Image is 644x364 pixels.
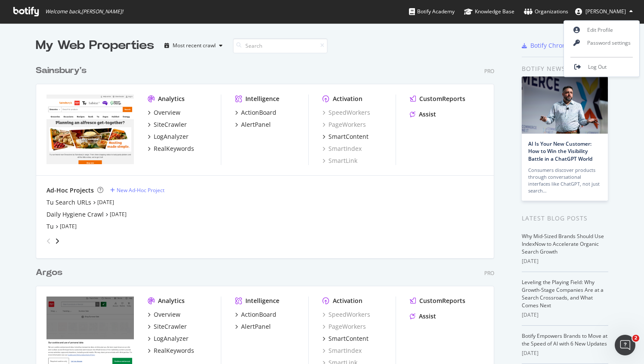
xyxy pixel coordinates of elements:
img: *.sainsburys.co.uk/ [46,95,134,164]
a: AlertPanel [235,120,271,129]
div: LogAnalyzer [154,334,189,343]
div: SiteCrawler [154,120,187,129]
a: Argos [36,266,66,279]
a: Sainsbury's [36,64,90,77]
div: Pro [484,269,494,277]
div: Knowledge Base [464,7,514,16]
div: Botify Chrome Plugin [530,41,591,50]
iframe: Intercom live chat [615,335,635,355]
div: ActionBoard [241,310,276,319]
a: SmartIndex [322,144,362,153]
a: Daily Hygiene Crawl [46,210,104,219]
span: James Edwards [585,8,626,15]
a: Botify Empowers Brands to Move at the Speed of AI with 6 New Updates [522,332,607,347]
a: RealKeywords [148,346,194,355]
a: SpeedWorkers [322,310,370,319]
span: Log Out [588,64,607,71]
div: Botify Academy [409,7,455,16]
a: AlertPanel [235,322,271,331]
div: angle-left [43,234,54,248]
button: [PERSON_NAME] [568,5,640,18]
a: Assist [410,110,436,119]
div: CustomReports [419,297,465,305]
a: Overview [148,310,180,319]
div: ActionBoard [241,108,276,117]
a: [DATE] [110,211,127,218]
div: SpeedWorkers [322,108,370,117]
div: Organizations [524,7,568,16]
div: Intelligence [245,297,279,305]
a: RealKeywords [148,144,194,153]
a: ActionBoard [235,310,276,319]
a: SmartLink [322,156,357,165]
div: SmartContent [328,334,368,343]
div: SmartContent [328,132,368,141]
div: Activation [333,297,362,305]
a: Leveling the Playing Field: Why Growth-Stage Companies Are at a Search Crossroads, and What Comes... [522,278,604,309]
div: RealKeywords [154,144,194,153]
a: Assist [410,312,436,321]
div: Activation [333,95,362,103]
div: Overview [154,108,180,117]
div: AlertPanel [241,322,271,331]
div: Assist [419,110,436,119]
a: Log Out [564,61,639,73]
div: [DATE] [522,349,608,357]
div: Botify news [522,64,608,73]
button: Most recent crawl [161,39,226,52]
span: 2 [632,335,639,342]
a: Edit Profile [564,24,639,37]
div: RealKeywords [154,346,194,355]
div: SiteCrawler [154,322,187,331]
a: [DATE] [97,199,114,206]
a: Overview [148,108,180,117]
div: Latest Blog Posts [522,214,608,223]
div: [DATE] [522,311,608,319]
div: Intelligence [245,95,279,103]
div: Most recent crawl [173,43,216,48]
div: [DATE] [522,257,608,265]
a: Why Mid-Sized Brands Should Use IndexNow to Accelerate Organic Search Growth [522,232,604,255]
a: PageWorkers [322,120,366,129]
a: SmartContent [322,132,368,141]
div: Consumers discover products through conversational interfaces like ChatGPT, not just search… [528,167,601,194]
a: SiteCrawler [148,120,187,129]
a: LogAnalyzer [148,132,189,141]
a: [DATE] [60,223,77,230]
a: PageWorkers [322,322,366,331]
div: Overview [154,310,180,319]
div: Analytics [158,95,185,103]
div: Sainsbury's [36,64,87,77]
a: AI Is Your New Customer: How to Win the Visibility Battle in a ChatGPT World [528,140,592,162]
input: Search [233,38,328,53]
a: SmartContent [322,334,368,343]
div: Ad-Hoc Projects [46,186,94,195]
a: CustomReports [410,297,465,305]
img: AI Is Your New Customer: How to Win the Visibility Battle in a ChatGPT World [522,76,608,134]
div: My Web Properties [36,37,154,54]
div: angle-right [54,237,60,245]
a: Tu [46,222,54,231]
a: CustomReports [410,95,465,103]
a: New Ad-Hoc Project [110,187,164,194]
span: Welcome back, [PERSON_NAME] ! [45,8,123,15]
a: Password settings [564,37,639,49]
div: Analytics [158,297,185,305]
a: SmartIndex [322,346,362,355]
div: CustomReports [419,95,465,103]
a: LogAnalyzer [148,334,189,343]
a: Botify Chrome Plugin [522,41,591,50]
div: Assist [419,312,436,321]
a: Tu Search URLs [46,198,91,207]
div: New Ad-Hoc Project [117,187,164,194]
a: ActionBoard [235,108,276,117]
div: LogAnalyzer [154,132,189,141]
